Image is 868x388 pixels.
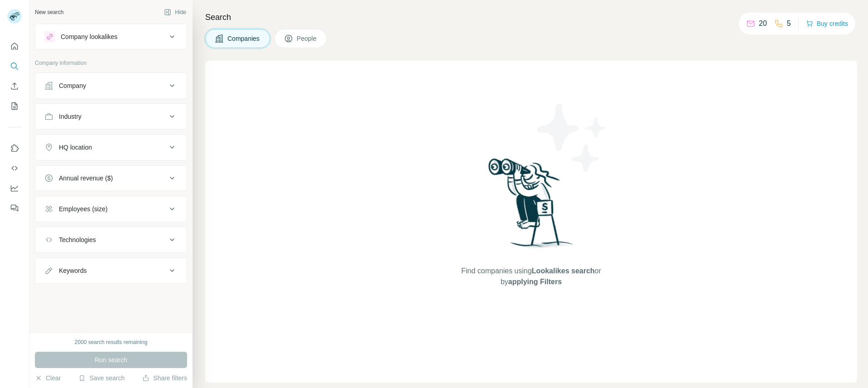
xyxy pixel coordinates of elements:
div: 2000 search results remaining [75,338,148,346]
button: My lists [7,98,22,114]
div: Technologies [59,235,96,244]
button: Use Surfe API [7,160,22,176]
img: Surfe Illustration - Stars [531,97,613,179]
button: Quick start [7,38,22,54]
p: Company information [35,59,187,67]
button: Company lookalikes [35,26,187,48]
button: Employees (size) [35,198,187,220]
button: Dashboard [7,180,22,196]
button: Technologies [35,229,187,251]
button: Feedback [7,200,22,216]
img: Surfe Illustration - Woman searching with binoculars [484,156,579,257]
button: Hide [158,5,193,19]
button: Buy credits [806,17,848,30]
button: Share filters [142,373,187,383]
button: Keywords [35,260,187,281]
p: 20 [759,18,767,29]
span: Lookalikes search [532,267,595,275]
button: Save search [78,373,125,383]
div: Annual revenue ($) [59,174,113,183]
button: Industry [35,106,187,127]
button: Search [7,58,22,74]
span: People [297,34,318,43]
button: HQ location [35,136,187,158]
div: Company lookalikes [61,32,117,41]
button: Clear [35,373,61,383]
button: Use Surfe on LinkedIn [7,140,22,156]
span: Companies [227,34,260,43]
div: HQ location [59,143,92,152]
p: 5 [787,18,791,29]
button: Enrich CSV [7,78,22,94]
div: Company [59,81,86,90]
h4: Search [205,11,857,24]
button: Annual revenue ($) [35,167,187,189]
div: Keywords [59,266,87,275]
span: applying Filters [508,278,562,286]
span: Find companies using or by [458,266,603,287]
div: Employees (size) [59,204,107,213]
button: Company [35,75,187,97]
div: Industry [59,112,82,121]
div: New search [35,8,63,16]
